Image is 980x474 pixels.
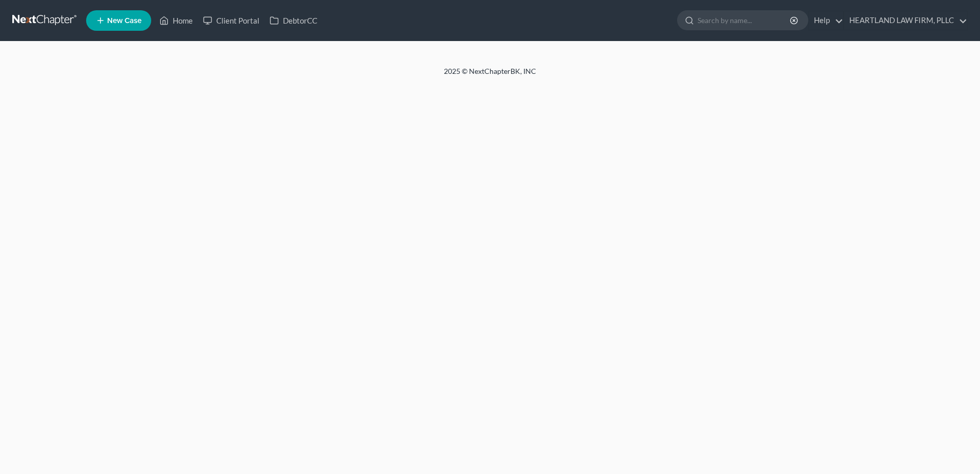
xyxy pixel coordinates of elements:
div: 2025 © NextChapterBK, INC [198,66,782,85]
span: New Case [107,17,141,25]
input: Search by name... [698,11,791,30]
a: Client Portal [198,11,264,30]
a: DebtorCC [264,11,322,30]
a: Help [809,11,843,30]
a: HEARTLAND LAW FIRM, PLLC [844,11,967,30]
a: Home [154,11,198,30]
